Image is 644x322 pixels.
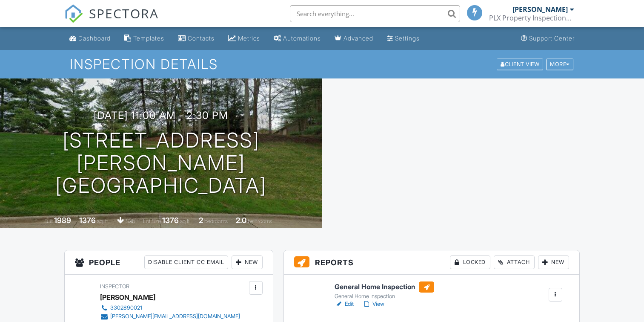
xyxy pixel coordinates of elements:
a: Client View [496,61,545,67]
div: More [546,58,573,70]
div: 3302890021 [110,305,142,311]
div: Locked [450,255,490,269]
a: Dashboard [66,31,114,46]
h1: Inspection Details [70,57,574,72]
h3: Reports [284,250,579,275]
a: Support Center [518,31,578,46]
span: Lot Size [143,218,161,224]
a: Advanced [331,31,377,46]
div: General Home Inspection [335,293,434,300]
span: SPECTORA [89,4,159,22]
div: 2.0 [236,216,246,225]
div: Disable Client CC Email [144,255,228,269]
span: Inspector [100,283,129,290]
div: PLX Property Inspections LLC [489,14,574,22]
span: Built [43,218,53,224]
a: Edit [335,300,354,308]
h3: People [65,250,272,275]
a: General Home Inspection General Home Inspection [335,281,434,300]
span: sq.ft. [180,218,191,224]
div: Attach [494,255,535,269]
h3: [DATE] 11:00 am - 2:30 pm [94,110,228,121]
span: bathrooms [248,218,272,224]
div: Automations [283,35,321,42]
h1: [STREET_ADDRESS][PERSON_NAME] [GEOGRAPHIC_DATA] [14,129,309,197]
div: [PERSON_NAME] [100,291,155,304]
div: Dashboard [78,35,111,42]
a: 3302890021 [100,304,240,312]
div: Client View [497,58,543,70]
span: slab [126,218,135,224]
a: [PERSON_NAME][EMAIL_ADDRESS][DOMAIN_NAME] [100,312,240,321]
a: View [362,300,384,308]
div: New [538,255,569,269]
div: Templates [133,35,164,42]
span: sq. ft. [97,218,109,224]
div: Advanced [343,35,373,42]
img: The Best Home Inspection Software - Spectora [64,4,83,23]
input: Search everything... [290,5,460,22]
div: 1989 [54,216,71,225]
div: Contacts [188,35,215,42]
a: Contacts [175,31,218,46]
a: Templates [121,31,168,46]
a: SPECTORA [64,12,159,29]
div: [PERSON_NAME] [512,5,568,14]
span: bedrooms [204,218,228,224]
a: Settings [384,31,423,46]
div: Metrics [238,35,260,42]
a: Automations (Basic) [270,31,324,46]
div: Settings [395,35,420,42]
div: [PERSON_NAME][EMAIL_ADDRESS][DOMAIN_NAME] [110,313,240,320]
div: 1376 [79,216,96,225]
h6: General Home Inspection [335,281,434,293]
div: 1376 [162,216,179,225]
a: Metrics [225,31,263,46]
div: New [232,255,263,269]
div: Support Center [529,35,575,42]
div: 2 [199,216,203,225]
